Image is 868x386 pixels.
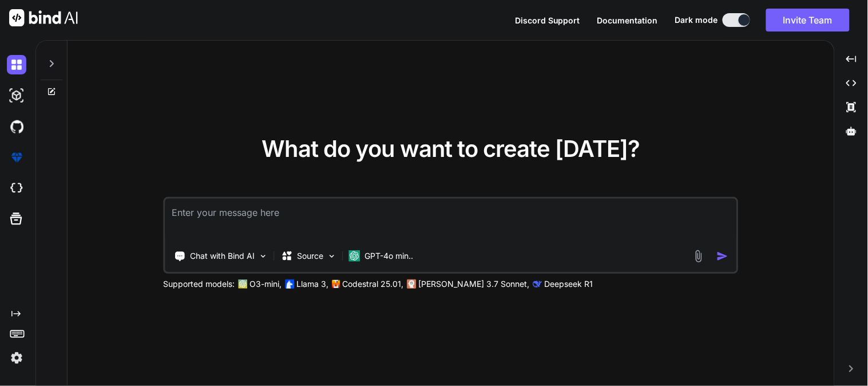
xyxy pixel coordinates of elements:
[7,179,26,198] img: cloudideIcon
[262,135,640,163] span: What do you want to create [DATE]?
[327,251,337,261] img: Pick Models
[239,279,248,289] img: GPT-4
[164,278,235,290] p: Supported models:
[597,14,658,26] button: Documentation
[7,148,26,167] img: premium
[191,250,255,262] p: Chat with Bind AI
[515,14,580,26] button: Discord Support
[298,250,324,262] p: Source
[259,251,268,261] img: Pick Tools
[675,14,718,26] span: Dark mode
[419,278,530,290] p: [PERSON_NAME] 3.7 Sonnet,
[692,250,706,263] img: attachment
[365,250,414,262] p: GPT-4o min..
[597,15,658,25] span: Documentation
[515,15,580,25] span: Discord Support
[7,55,26,74] img: darkChat
[717,250,729,262] img: icon
[343,278,404,290] p: Codestral 25.01,
[286,279,295,289] img: Llama2
[7,117,26,136] img: githubDark
[766,9,850,31] button: Invite Team
[407,279,417,289] img: claude
[9,9,78,26] img: Bind AI
[349,250,360,262] img: GPT-4o mini
[297,278,329,290] p: Llama 3,
[250,278,282,290] p: O3-mini,
[7,86,26,105] img: darkAi-studio
[332,280,340,288] img: Mistral-AI
[533,279,542,289] img: claude
[545,278,593,290] p: Deepseek R1
[7,348,26,368] img: settings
